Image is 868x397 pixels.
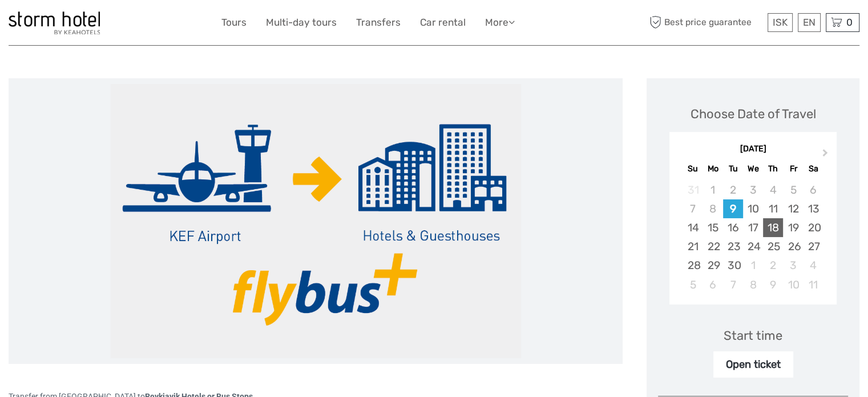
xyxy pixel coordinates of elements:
div: Choose Wednesday, September 24th, 2025 [743,237,763,256]
span: ISK [773,17,788,28]
div: Open ticket [713,351,793,378]
div: Choose Sunday, September 21st, 2025 [683,237,703,256]
div: Sa [804,161,823,177]
div: Choose Thursday, October 2nd, 2025 [763,256,783,275]
img: a771a4b2aca44685afd228bf32f054e4_main_slider.png [110,84,521,358]
div: Choose Date of Travel [691,105,816,123]
div: month 2025-09 [673,181,833,294]
img: 100-ccb843ef-9ccf-4a27-8048-e049ba035d15_logo_small.jpg [9,11,100,34]
div: Not available Monday, September 1st, 2025 [703,181,723,199]
div: Choose Wednesday, September 10th, 2025 [743,199,763,218]
div: EN [798,13,821,32]
div: Choose Monday, September 22nd, 2025 [703,237,723,256]
a: Transfers [356,14,401,31]
div: Choose Saturday, October 11th, 2025 [804,275,823,294]
div: Choose Friday, September 12th, 2025 [783,199,803,218]
div: Choose Saturday, September 13th, 2025 [804,199,823,218]
div: Choose Sunday, September 14th, 2025 [683,218,703,237]
div: Choose Friday, September 26th, 2025 [783,237,803,256]
div: Choose Thursday, September 11th, 2025 [763,199,783,218]
button: Open LiveChat chat widget [131,18,145,31]
div: Choose Monday, September 15th, 2025 [703,218,723,237]
div: Not available Wednesday, September 3rd, 2025 [743,181,763,199]
a: Multi-day tours [266,14,337,31]
div: Choose Friday, September 19th, 2025 [783,218,803,237]
div: Choose Tuesday, October 7th, 2025 [723,275,743,294]
div: Choose Saturday, September 20th, 2025 [804,218,823,237]
div: Choose Wednesday, October 1st, 2025 [743,256,763,275]
div: Mo [703,161,723,177]
div: Choose Thursday, October 9th, 2025 [763,275,783,294]
div: Choose Saturday, October 4th, 2025 [804,256,823,275]
div: [DATE] [669,143,837,155]
div: Not available Sunday, September 7th, 2025 [683,199,703,218]
div: Choose Tuesday, September 9th, 2025 [723,199,743,218]
div: Choose Monday, September 29th, 2025 [703,256,723,275]
div: Choose Wednesday, September 17th, 2025 [743,218,763,237]
div: Choose Tuesday, September 16th, 2025 [723,218,743,237]
div: Not available Sunday, August 31st, 2025 [683,181,703,199]
div: Choose Sunday, September 28th, 2025 [683,256,703,275]
div: Not available Saturday, September 6th, 2025 [804,181,823,199]
div: Start time [724,327,782,344]
div: Choose Thursday, September 18th, 2025 [763,218,783,237]
div: Not available Tuesday, September 2nd, 2025 [723,181,743,199]
a: Car rental [420,14,466,31]
div: Tu [723,161,743,177]
div: Not available Friday, September 5th, 2025 [783,181,803,199]
div: We [743,161,763,177]
div: Choose Sunday, October 5th, 2025 [683,275,703,294]
div: Choose Friday, October 10th, 2025 [783,275,803,294]
div: Choose Monday, October 6th, 2025 [703,275,723,294]
div: Th [763,161,783,177]
div: Choose Saturday, September 27th, 2025 [804,237,823,256]
div: Fr [783,161,803,177]
div: Not available Monday, September 8th, 2025 [703,199,723,218]
div: Choose Friday, October 3rd, 2025 [783,256,803,275]
p: We're away right now. Please check back later! [16,20,129,29]
div: Choose Wednesday, October 8th, 2025 [743,275,763,294]
div: Not available Thursday, September 4th, 2025 [763,181,783,199]
div: Choose Tuesday, September 23rd, 2025 [723,237,743,256]
div: Choose Tuesday, September 30th, 2025 [723,256,743,275]
span: 0 [845,17,854,28]
div: Choose Thursday, September 25th, 2025 [763,237,783,256]
span: Best price guarantee [647,13,765,32]
a: Tours [221,14,247,31]
div: Su [683,161,703,177]
a: More [485,14,515,31]
button: Next Month [817,146,835,165]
